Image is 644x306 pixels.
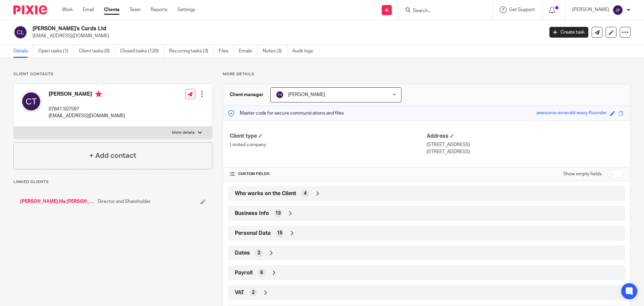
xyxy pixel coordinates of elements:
a: Emails [239,45,258,58]
img: svg%3E [13,25,28,39]
p: Linked clients [13,179,212,185]
div: awesome-emerald-wavy-flounder [536,110,607,117]
p: More details [172,130,195,135]
a: Email [83,6,94,13]
p: Client contacts [13,72,212,77]
a: Create task [549,27,588,38]
p: [STREET_ADDRESS] [427,148,624,155]
a: Open tasks (1) [38,45,74,58]
p: [STREET_ADDRESS] [427,141,624,148]
a: Team [129,6,141,13]
p: Master code for secure communications and files [228,110,344,117]
p: More details [223,72,631,77]
span: VAT [235,289,244,296]
img: svg%3E [612,5,623,15]
span: Get Support [509,7,535,12]
a: Work [62,6,73,13]
a: [PERSON_NAME],Ms [PERSON_NAME] [20,198,94,205]
h2: [PERSON_NAME]'s Cards Ltd [33,25,438,32]
span: 15 [277,230,282,236]
span: 6 [260,269,263,276]
span: 2 [252,289,255,296]
span: 13 [275,210,281,217]
span: Payroll [235,269,253,276]
h3: Client manager [230,91,264,98]
img: svg%3E [20,91,42,112]
a: Client tasks (0) [79,45,115,58]
span: Director and Shareholder [98,198,151,205]
a: Closed tasks (120) [120,45,164,58]
p: [PERSON_NAME] [572,6,609,13]
h4: + Add contact [89,150,136,161]
h4: [PERSON_NAME] [49,91,125,99]
h4: Client type [230,133,427,140]
p: [EMAIL_ADDRESS][DOMAIN_NAME] [33,33,539,39]
a: Details [13,45,33,58]
a: Notes (3) [263,45,287,58]
p: [EMAIL_ADDRESS][DOMAIN_NAME] [49,113,125,119]
label: Show empty fields [563,171,602,177]
span: 4 [304,190,307,197]
a: Reports [151,6,167,13]
input: Search [412,8,473,14]
span: Dates [235,250,250,257]
a: Settings [177,6,195,13]
h4: Address [427,133,624,140]
span: 2 [258,250,260,256]
a: Audit logs [292,45,318,58]
img: Pixie [13,5,47,14]
i: Primary [95,91,102,97]
img: svg%3E [276,91,284,99]
a: Recurring tasks (3) [169,45,214,58]
p: Limited company [230,141,427,148]
a: Files [219,45,234,58]
p: 07841 507597 [49,106,125,113]
span: Who works on the Client [235,190,296,197]
span: Business Info [235,210,269,217]
h4: CUSTOM FIELDS [230,171,427,177]
span: Personal Data [235,230,271,237]
a: Clients [104,6,119,13]
span: [PERSON_NAME] [288,92,325,97]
